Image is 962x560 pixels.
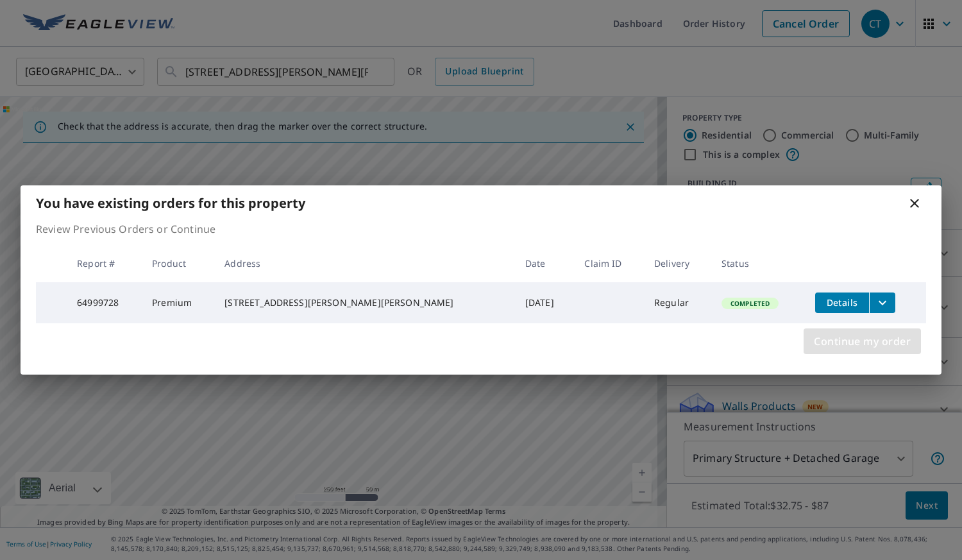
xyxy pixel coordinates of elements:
[814,332,911,350] span: Continue my order
[723,299,777,308] span: Completed
[142,244,214,282] th: Product
[815,293,869,313] button: detailsBtn-64999728
[644,244,711,282] th: Delivery
[67,244,142,282] th: Report #
[515,282,575,323] td: [DATE]
[214,244,515,282] th: Address
[574,244,644,282] th: Claim ID
[515,244,575,282] th: Date
[36,221,926,237] p: Review Previous Orders or Continue
[142,282,214,323] td: Premium
[711,244,805,282] th: Status
[67,282,142,323] td: 64999728
[644,282,711,323] td: Regular
[823,296,861,309] span: Details
[869,293,895,313] button: filesDropdownBtn-64999728
[224,296,505,309] div: [STREET_ADDRESS][PERSON_NAME][PERSON_NAME]
[36,194,305,212] b: You have existing orders for this property
[804,328,921,354] button: Continue my order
